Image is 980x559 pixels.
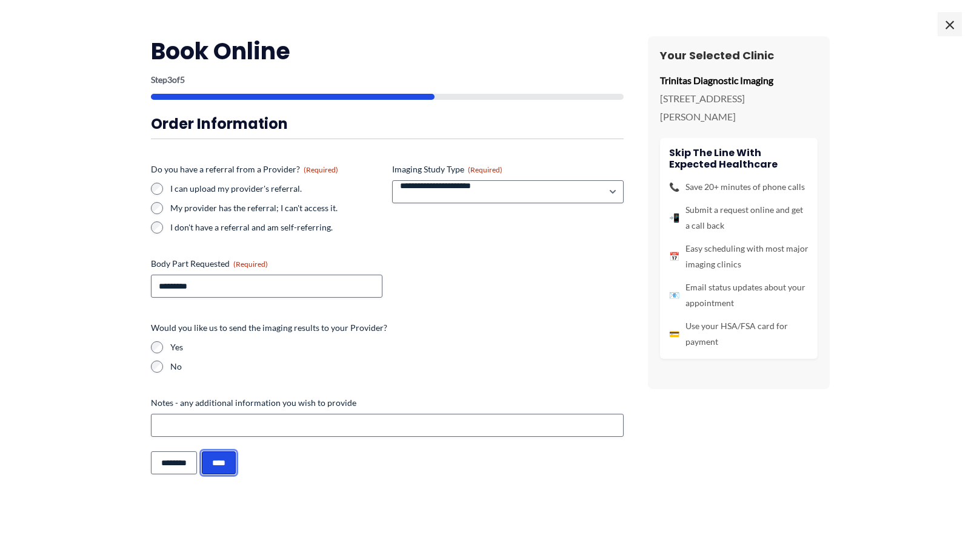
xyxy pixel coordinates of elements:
legend: Do you have a referral from a Provider? [151,163,338,175]
label: No [170,361,624,373]
li: Easy scheduling with most major imaging clinics [669,241,808,272]
legend: Would you like us to send the imaging results to your Provider? [151,322,387,334]
p: Step of [151,76,624,84]
span: 📧 [669,287,679,303]
span: (Required) [468,165,502,174]
label: Notes - any additional information you wish to provide [151,397,624,409]
li: Save 20+ minutes of phone calls [669,179,808,195]
label: My provider has the referral; I can't access it. [170,202,382,214]
h3: Your Selected Clinic [660,48,818,62]
p: [STREET_ADDRESS][PERSON_NAME] [660,90,818,125]
label: I can upload my provider's referral. [170,183,382,195]
label: I don't have a referral and am self-referring. [170,221,382,234]
label: Imaging Study Type [392,163,624,175]
label: Body Part Requested [151,258,382,270]
span: 3 [167,74,172,85]
li: Email status updates about your appointment [669,279,808,311]
span: 📅 [669,249,679,264]
li: Use your HSA/FSA card for payment [669,318,808,350]
span: 5 [180,74,185,85]
h2: Book Online [151,36,624,66]
label: Yes [170,341,624,353]
span: 📲 [669,210,679,226]
span: 💳 [669,326,679,342]
span: (Required) [233,260,268,269]
li: Submit a request online and get a call back [669,202,808,234]
h3: Order Information [151,114,624,133]
span: × [938,12,962,36]
h4: Skip the line with Expected Healthcare [669,147,808,170]
span: (Required) [304,165,338,174]
span: 📞 [669,179,679,195]
p: Trinitas Diagnostic Imaging [660,71,818,90]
